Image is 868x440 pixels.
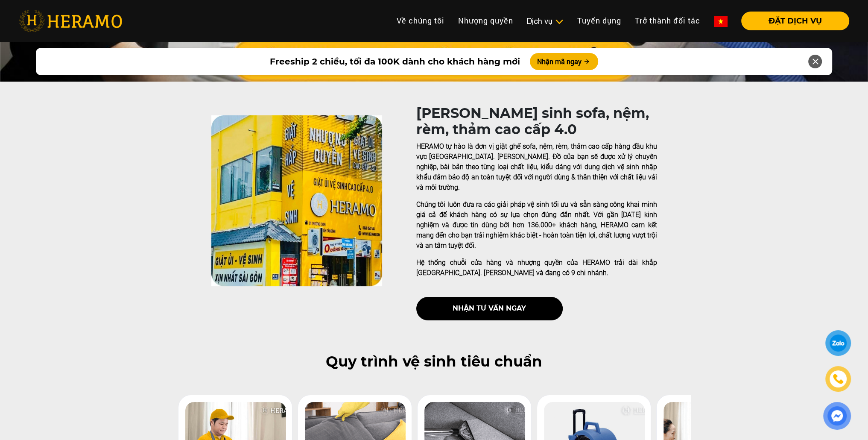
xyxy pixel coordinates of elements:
a: phone-icon [827,367,850,390]
a: Về chúng tôi [390,12,451,30]
p: Chúng tôi luôn đưa ra các giải pháp vệ sinh tối ưu và sẵn sàng công khai minh giá cả để khách hàn... [416,199,657,251]
img: heramo-logo.png [19,10,122,32]
h1: [PERSON_NAME] sinh sofa, nệm, rèm, thảm cao cấp 4.0 [416,105,657,138]
p: Hệ thống chuỗi cửa hàng và nhượng quyền của HERAMO trải dài khắp [GEOGRAPHIC_DATA]. [PERSON_NAME]... [416,258,657,278]
a: ĐẶT DỊCH VỤ [734,17,849,25]
h2: Quy trình vệ sinh tiêu chuẩn [19,353,849,370]
img: subToggleIcon [555,18,564,26]
img: heramo-quality-banner [211,115,382,286]
span: Freeship 2 chiều, tối đa 100K dành cho khách hàng mới [269,55,520,68]
img: vn-flag.png [714,16,728,27]
a: Tuyển dụng [570,12,628,30]
p: HERAMO tự hào là đơn vị giặt ghế sofa, nệm, rèm, thảm cao cấp hàng đầu khu vực [GEOGRAPHIC_DATA].... [416,141,657,193]
a: Nhượng quyền [451,12,520,30]
button: nhận tư vấn ngay [416,297,563,320]
img: phone-icon [833,374,843,384]
div: Dịch vụ [527,15,564,27]
a: Trở thành đối tác [628,12,707,30]
button: ĐẶT DỊCH VỤ [741,12,849,30]
button: Nhận mã ngay [530,53,598,70]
